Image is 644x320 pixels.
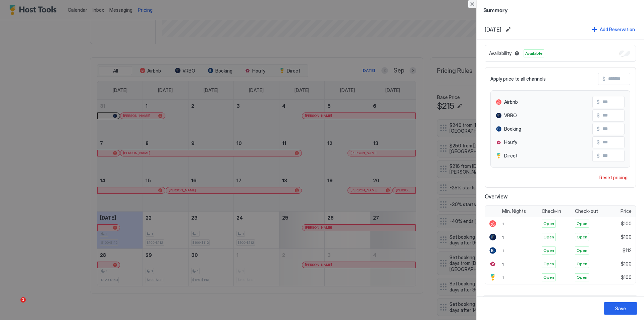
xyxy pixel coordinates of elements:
[604,302,637,315] button: Save
[577,247,587,254] span: Open
[597,99,600,105] span: $
[623,247,632,254] span: $112
[577,274,587,280] span: Open
[504,99,518,105] span: Airbnb
[485,193,636,200] span: Overview
[502,235,504,240] span: 1
[543,247,554,254] span: Open
[621,261,632,267] span: $100
[615,305,626,312] div: Save
[543,221,554,227] span: Open
[543,274,554,280] span: Open
[504,153,518,159] span: Direct
[504,139,517,145] span: Houfy
[597,139,600,145] span: $
[621,234,632,240] span: $100
[543,234,554,240] span: Open
[504,112,517,119] span: VRBO
[599,174,628,181] div: Reset pricing
[502,208,526,214] span: Min. Nights
[577,221,587,227] span: Open
[504,26,512,34] button: Edit date range
[577,261,587,267] span: Open
[513,49,521,57] button: Blocked dates override all pricing rules and remain unavailable until manually unblocked
[577,234,587,240] span: Open
[591,25,636,34] button: Add Reservation
[502,262,504,267] span: 1
[597,153,600,159] span: $
[597,112,600,119] span: $
[543,261,554,267] span: Open
[502,248,504,253] span: 1
[20,297,26,303] span: 1
[483,5,637,14] span: Summary
[525,50,542,56] span: Available
[597,173,630,182] button: Reset pricing
[597,126,600,132] span: $
[621,221,632,227] span: $100
[489,50,512,56] span: Availability
[485,26,501,33] span: [DATE]
[502,221,504,226] span: 1
[602,76,605,82] span: $
[600,26,635,33] div: Add Reservation
[490,76,546,82] span: Apply price to all channels
[621,274,632,280] span: $100
[575,208,598,214] span: Check-out
[7,297,23,313] iframe: Intercom live chat
[502,275,504,280] span: 1
[542,208,561,214] span: Check-in
[504,126,521,132] span: Booking
[483,295,637,308] div: tab-group
[621,208,632,214] span: Price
